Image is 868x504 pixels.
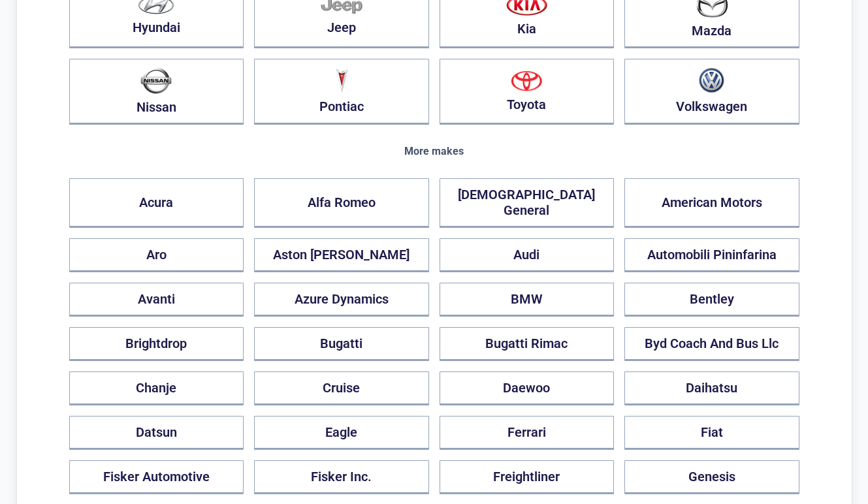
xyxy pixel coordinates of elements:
[69,59,244,125] button: Nissan
[254,371,429,405] button: Cruise
[254,59,429,125] button: Pontiac
[624,371,799,405] button: Daihatsu
[69,371,244,405] button: Chanje
[624,178,799,228] button: American Motors
[440,283,615,317] button: BMW
[440,238,615,272] button: Audi
[624,416,799,450] button: Fiat
[254,238,429,272] button: Aston [PERSON_NAME]
[440,371,615,405] button: Daewoo
[440,327,615,361] button: Bugatti Rimac
[254,178,429,228] button: Alfa Romeo
[254,416,429,450] button: Eagle
[624,238,799,272] button: Automobili Pininfarina
[440,178,615,228] button: [DEMOGRAPHIC_DATA] General
[254,327,429,361] button: Bugatti
[69,327,244,361] button: Brightdrop
[69,283,244,317] button: Avanti
[254,460,429,494] button: Fisker Inc.
[254,283,429,317] button: Azure Dynamics
[624,460,799,494] button: Genesis
[69,146,799,157] div: More makes
[624,327,799,361] button: Byd Coach And Bus Llc
[69,416,244,450] button: Datsun
[69,238,244,272] button: Aro
[440,59,615,125] button: Toyota
[624,59,799,125] button: Volkswagen
[69,178,244,228] button: Acura
[440,460,615,494] button: Freightliner
[69,460,244,494] button: Fisker Automotive
[440,416,615,450] button: Ferrari
[624,283,799,317] button: Bentley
